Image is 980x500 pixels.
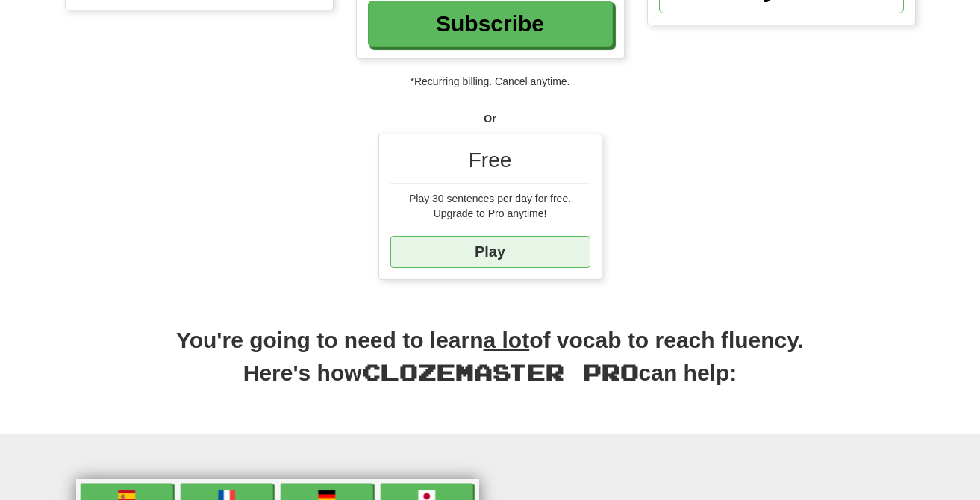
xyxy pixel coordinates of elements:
div: Play 30 sentences per day for free. [390,191,590,206]
u: a lot [484,328,530,352]
span: Clozemaster Pro [362,358,639,385]
a: Play [390,236,590,268]
h2: You're going to need to learn of vocab to reach fluency. Here's how can help: [65,325,916,405]
div: Free [390,146,590,184]
div: Upgrade to Pro anytime! [390,206,590,221]
strong: Or [484,113,496,125]
a: Subscribe [368,1,613,47]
